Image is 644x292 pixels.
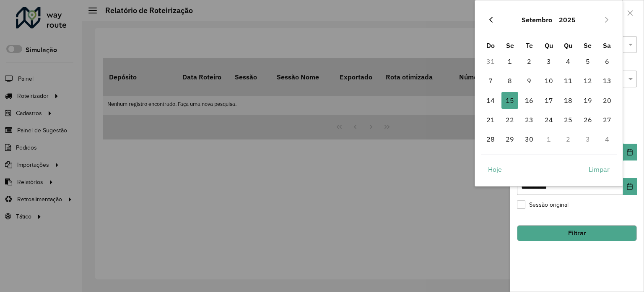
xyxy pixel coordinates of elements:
[540,92,557,109] span: 17
[482,92,499,109] span: 14
[589,164,610,174] span: Limpar
[481,161,509,178] button: Hoje
[558,91,578,110] td: 18
[501,72,518,89] span: 8
[564,41,572,50] span: Qu
[558,129,578,149] td: 2
[539,71,558,90] td: 10
[579,72,596,89] span: 12
[597,52,617,71] td: 6
[521,131,538,147] span: 30
[578,71,597,90] td: 12
[582,161,617,178] button: Limpar
[488,164,502,174] span: Hoje
[481,71,500,90] td: 7
[521,72,538,89] span: 9
[519,110,539,129] td: 23
[556,10,579,30] button: Choose Year
[486,41,495,50] span: Do
[521,53,538,70] span: 2
[578,110,597,129] td: 26
[519,91,539,110] td: 16
[482,131,499,147] span: 28
[560,111,576,128] span: 25
[579,111,596,128] span: 26
[578,129,597,149] td: 3
[578,52,597,71] td: 5
[481,91,500,110] td: 14
[560,53,576,70] span: 4
[560,92,576,109] span: 18
[597,110,617,129] td: 27
[501,53,518,70] span: 1
[539,129,558,149] td: 1
[500,110,519,129] td: 22
[540,72,557,89] span: 10
[500,91,519,110] td: 15
[540,53,557,70] span: 3
[578,91,597,110] td: 19
[600,13,613,26] button: Next Month
[597,129,617,149] td: 4
[584,41,592,50] span: Se
[623,144,637,160] button: Choose Date
[484,13,498,26] button: Previous Month
[481,129,500,149] td: 28
[623,178,637,195] button: Choose Date
[597,71,617,90] td: 13
[517,200,569,209] label: Sessão original
[506,41,514,50] span: Se
[558,52,578,71] td: 4
[560,72,576,89] span: 11
[539,110,558,129] td: 24
[539,52,558,71] td: 3
[501,131,518,147] span: 29
[558,110,578,129] td: 25
[501,92,518,109] span: 15
[599,53,615,70] span: 6
[481,110,500,129] td: 21
[526,41,533,50] span: Te
[482,111,499,128] span: 21
[545,41,553,50] span: Qu
[540,111,557,128] span: 24
[579,92,596,109] span: 19
[518,10,556,30] button: Choose Month
[501,111,518,128] span: 22
[599,111,615,128] span: 27
[519,71,539,90] td: 9
[519,129,539,149] td: 30
[597,91,617,110] td: 20
[500,129,519,149] td: 29
[599,72,615,89] span: 13
[519,52,539,71] td: 2
[539,91,558,110] td: 17
[521,92,538,109] span: 16
[517,225,637,241] button: Filtrar
[558,71,578,90] td: 11
[603,41,611,50] span: Sa
[579,53,596,70] span: 5
[481,52,500,71] td: 31
[599,92,615,109] span: 20
[521,111,538,128] span: 23
[482,72,499,89] span: 7
[500,52,519,71] td: 1
[500,71,519,90] td: 8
